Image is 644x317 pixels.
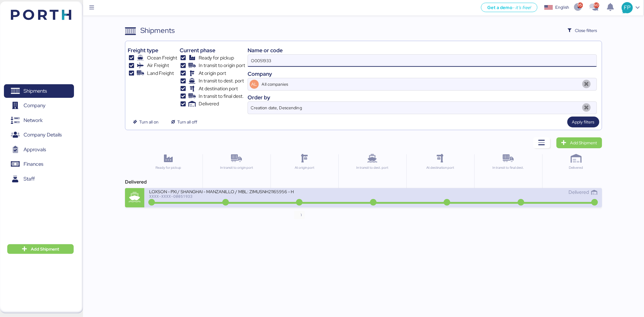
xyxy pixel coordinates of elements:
a: Add Shipment [556,137,602,148]
div: Current phase [180,46,245,54]
button: Turn all on [128,117,163,127]
span: AL [252,81,257,88]
div: Delivered [545,165,607,170]
span: Finances [24,160,43,168]
span: Turn all on [139,118,159,126]
div: Shipments [140,25,175,36]
div: At origin port [273,165,335,170]
div: At destination port [409,165,471,170]
span: Ocean Freight [147,54,177,62]
div: Company [248,70,597,78]
span: Ready for pickup [199,54,234,62]
a: Company Details [4,128,74,142]
span: In transit to origin port [199,62,245,69]
span: Company [24,101,46,110]
div: Order by [248,93,597,101]
div: XXXX-XXXX-O0051933 [149,194,294,198]
span: In transit to final dest. [199,93,244,100]
a: Shipments [4,84,74,98]
a: Staff [4,172,74,186]
a: Approvals [4,143,74,157]
div: In transit to dest. port [341,165,403,170]
a: Company [4,99,74,113]
span: Turn all off [177,118,197,126]
span: Add Shipment [570,139,597,146]
span: Apply filters [572,118,594,126]
span: FP [624,4,630,11]
span: In transit to dest. port [199,77,244,85]
div: In transit to origin port [205,165,268,170]
span: At origin port [199,70,226,77]
div: Freight type [128,46,177,54]
span: Shipments [24,87,47,95]
div: In transit to final dest. [477,165,539,170]
span: Close filters [575,27,597,34]
div: LOXSON - PXI / SHANGHAI - MANZANILLO / MBL: ZIMUSNH21165956 - HBL: CSSE250612189 / 1X40HQ & 1X20GP [149,189,294,194]
div: Name or code [248,46,597,54]
button: Turn all off [166,117,202,127]
span: Network [24,116,43,125]
button: Close filters [563,25,602,36]
span: At destination port [199,85,238,92]
div: Ready for pickup [137,165,200,170]
span: Delivered [199,100,219,107]
a: Network [4,114,74,127]
span: Air Freight [147,62,169,69]
span: Staff [24,175,35,183]
a: Finances [4,157,74,171]
div: English [555,4,569,11]
span: Add Shipment [31,245,59,253]
button: Apply filters [567,117,599,127]
button: Add Shipment [7,244,74,254]
input: AL [261,78,579,90]
span: Company Details [24,130,62,139]
span: Approvals [24,145,46,154]
span: Delivered [569,189,589,195]
button: Menu [87,3,97,13]
span: Land Freight [147,70,174,77]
